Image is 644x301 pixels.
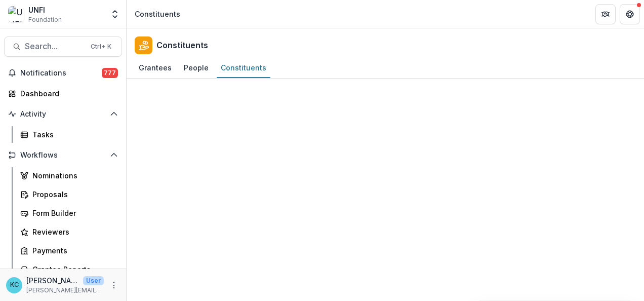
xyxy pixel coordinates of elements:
[217,60,270,75] div: Constituents
[20,88,114,99] div: Dashboard
[16,205,122,221] a: Form Builder
[16,261,122,278] a: Grantee Reports
[156,41,208,50] h2: Constituents
[32,208,114,218] div: Form Builder
[89,41,113,52] div: Ctrl + K
[20,151,106,160] span: Workflows
[16,186,122,203] a: Proposals
[217,58,270,78] a: Constituents
[16,126,122,143] a: Tasks
[32,245,114,256] div: Payments
[16,223,122,240] a: Reviewers
[20,69,102,78] span: Notifications
[83,276,104,285] p: User
[25,42,85,51] span: Search...
[10,282,19,288] div: Kristine Creveling
[595,4,616,24] button: Partners
[135,58,176,78] a: Grantees
[16,167,122,184] a: Nominations
[28,5,62,15] div: UNFI
[32,264,114,275] div: Grantee Reports
[180,60,213,75] div: People
[32,227,114,237] div: Reviewers
[32,129,114,140] div: Tasks
[8,6,24,22] img: UNFI
[180,58,213,78] a: People
[32,170,114,181] div: Nominations
[26,286,104,295] p: [PERSON_NAME][EMAIL_ADDRESS][PERSON_NAME][DOMAIN_NAME]
[131,7,184,21] nav: breadcrumb
[108,4,122,24] button: Open entity switcher
[4,85,122,102] a: Dashboard
[620,4,640,24] button: Get Help
[135,9,180,19] div: Constituents
[4,65,122,81] button: Notifications777
[26,275,79,286] p: [PERSON_NAME]
[4,106,122,122] button: Open Activity
[32,189,114,200] div: Proposals
[108,279,120,291] button: More
[20,110,106,119] span: Activity
[135,60,176,75] div: Grantees
[4,147,122,163] button: Open Workflows
[4,36,122,57] button: Search...
[102,68,118,78] span: 777
[16,242,122,259] a: Payments
[28,15,62,24] span: Foundation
